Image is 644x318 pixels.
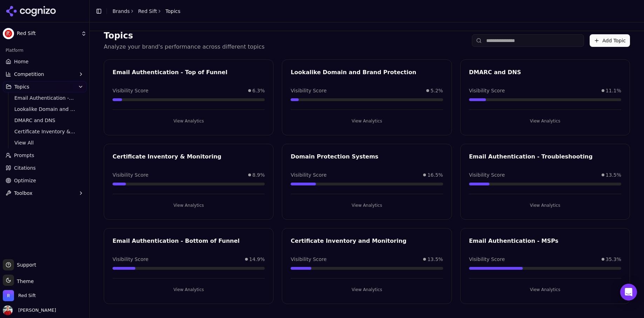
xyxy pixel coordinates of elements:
[469,153,621,161] div: Email Authentication - Troubleshooting
[113,115,265,127] button: View Analytics
[469,171,505,178] span: Visibility Score
[469,284,621,295] button: View Analytics
[291,87,326,94] span: Visibility Score
[113,237,265,245] div: Email Authentication - Bottom of Funnel
[3,56,87,67] a: Home
[606,256,621,263] span: 35.3%
[469,87,505,94] span: Visibility Score
[3,81,87,92] button: Topics
[3,305,13,315] img: Jack Lilley
[606,87,621,94] span: 11.1%
[620,284,637,301] div: Open Intercom Messenger
[12,115,78,125] a: DMARC and DNS
[15,307,56,313] span: [PERSON_NAME]
[249,256,265,263] span: 14.9%
[469,68,621,77] div: DMARC and DNS
[3,290,36,301] button: Open organization switcher
[14,71,44,78] span: Competition
[291,171,326,178] span: Visibility Score
[113,171,148,178] span: Visibility Score
[113,8,181,15] nav: breadcrumb
[291,200,443,211] button: View Analytics
[427,171,443,178] span: 16.5%
[113,87,148,94] span: Visibility Score
[12,93,78,103] a: Email Authentication - Top of Funnel
[291,115,443,127] button: View Analytics
[14,190,33,197] span: Toolbox
[252,171,265,178] span: 8.9%
[165,8,181,15] span: Topics
[113,153,265,161] div: Certificate Inventory & Monitoring
[12,104,78,114] a: Lookalike Domain and Brand Protection
[469,256,505,263] span: Visibility Score
[14,164,36,171] span: Citations
[113,200,265,211] button: View Analytics
[14,177,36,184] span: Optimize
[14,278,34,284] span: Theme
[3,28,14,39] img: Red Sift
[12,127,78,136] a: Certificate Inventory & Monitoring
[291,153,443,161] div: Domain Protection Systems
[3,69,87,80] button: Competition
[14,139,75,146] span: View All
[469,200,621,211] button: View Analytics
[113,68,265,77] div: Email Authentication - Top of Funnel
[431,87,443,94] span: 5.2%
[3,150,87,161] a: Prompts
[14,83,29,90] span: Topics
[113,284,265,295] button: View Analytics
[14,106,75,113] span: Lookalike Domain and Brand Protection
[291,68,443,77] div: Lookalike Domain and Brand Protection
[3,162,87,174] a: Citations
[3,188,87,199] button: Toolbox
[14,152,34,159] span: Prompts
[14,58,28,65] span: Home
[12,138,78,148] a: View All
[14,128,75,135] span: Certificate Inventory & Monitoring
[104,43,265,51] p: Analyze your brand's performance across different topics
[113,256,148,263] span: Visibility Score
[291,256,326,263] span: Visibility Score
[3,45,87,56] div: Platform
[3,290,14,301] img: Red Sift
[291,284,443,295] button: View Analytics
[3,305,56,315] button: Open user button
[252,87,265,94] span: 6.3%
[427,256,443,263] span: 13.5%
[3,175,87,186] a: Optimize
[469,115,621,127] button: View Analytics
[14,117,75,124] span: DMARC and DNS
[17,30,78,37] span: Red Sift
[14,261,36,268] span: Support
[138,8,157,15] a: Red Sift
[14,94,75,101] span: Email Authentication - Top of Funnel
[590,34,630,47] button: Add Topic
[18,292,36,299] span: Red Sift
[113,8,130,14] a: Brands
[606,171,621,178] span: 13.5%
[291,237,443,245] div: Certificate Inventory and Monitoring
[104,30,265,41] h1: Topics
[469,237,621,245] div: Email Authentication - MSPs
